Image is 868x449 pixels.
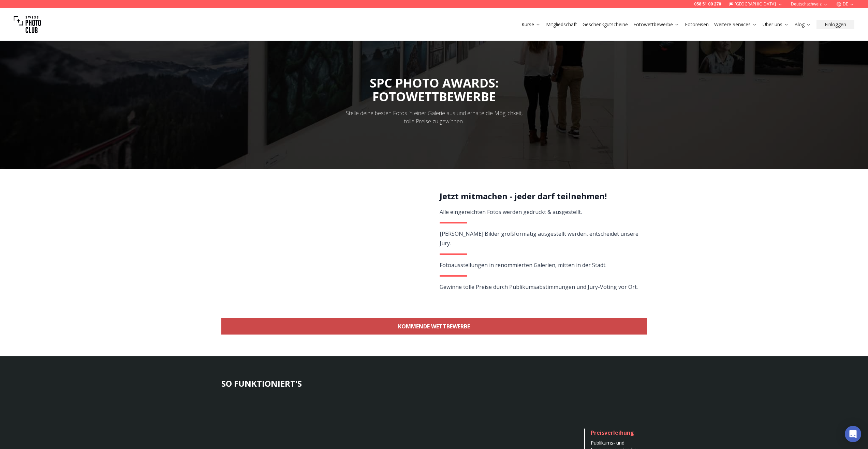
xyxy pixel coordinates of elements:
[816,20,854,29] button: Einloggen
[221,378,647,389] h3: SO FUNKTIONIERT'S
[583,21,628,28] a: Geschenkgutscheine
[711,20,760,29] button: Weitere Services
[341,109,527,125] div: Stelle deine besten Fotos in einer Galerie aus und erhalte die Möglichkeit, tolle Preise zu gewin...
[519,20,543,29] button: Kurse
[763,21,789,28] a: Über uns
[543,20,580,29] button: Mitgliedschaft
[591,429,634,436] span: Preisverleihung
[580,20,631,29] button: Geschenkgutscheine
[370,75,499,104] span: SPC PHOTO AWARDS:
[633,21,679,28] a: Fotowettbewerbe
[760,20,792,29] button: Über uns
[221,318,647,335] a: KOMMENDE WETTBEWERBE
[440,191,639,202] h2: Jetzt mitmachen - jeder darf teilnehmen!
[714,21,757,28] a: Weitere Services
[682,20,711,29] button: Fotoreisen
[440,283,638,291] span: Gewinne tolle Preise durch Publikumsabstimmungen und Jury-Voting vor Ort.
[631,20,682,29] button: Fotowettbewerbe
[521,21,541,28] a: Kurse
[792,20,814,29] button: Blog
[794,21,811,28] a: Blog
[370,90,499,104] div: FOTOWETTBEWERBE
[440,208,582,216] span: Alle eingereichten Fotos werden gedruckt & ausgestellt.
[440,261,606,269] span: Fotoausstellungen in renommierten Galerien, mitten in der Stadt.
[14,11,41,38] img: Swiss photo club
[546,21,577,28] a: Mitgliedschaft
[845,426,861,442] div: Open Intercom Messenger
[685,21,709,28] a: Fotoreisen
[694,1,721,7] a: 058 51 00 270
[440,230,638,247] span: [PERSON_NAME] Bilder großformatig ausgestellt werden, entscheidet unsere Jury.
